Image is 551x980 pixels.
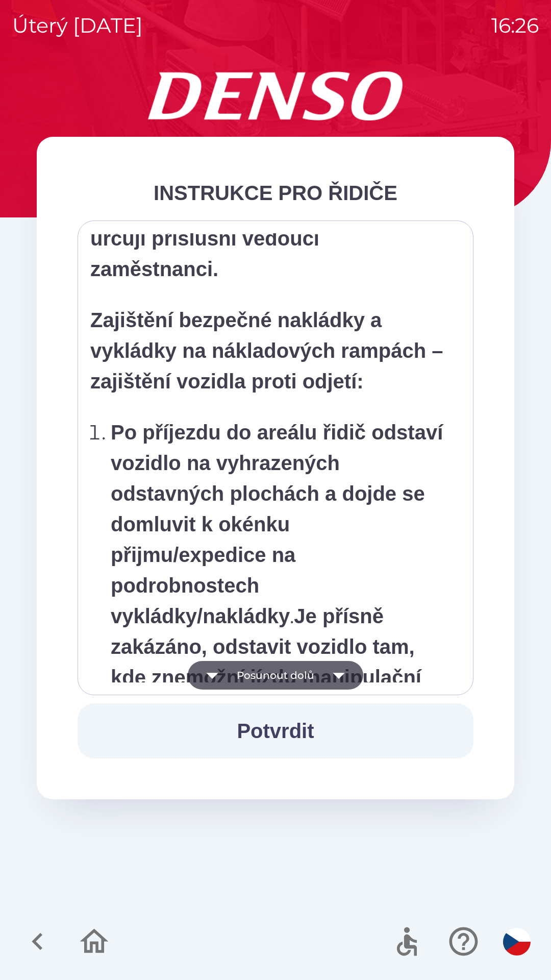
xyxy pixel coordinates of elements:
[12,10,143,41] p: úterý [DATE]
[78,178,473,208] div: INSTRUKCE PRO ŘIDIČE
[111,421,443,627] strong: Po příjezdu do areálu řidič odstaví vozidlo na vyhrazených odstavných plochách a dojde se domluvi...
[90,197,418,280] strong: Pořadí aut při nakládce i vykládce určují příslušní vedoucí zaměstnanci.
[90,309,443,393] strong: Zajištění bezpečné nakládky a vykládky na nákladových rampách – zajištění vozidla proti odjetí:
[188,661,363,690] button: Posunout dolů
[503,928,531,955] img: cs flag
[78,703,473,758] button: Potvrdit
[491,10,539,41] p: 16:26
[37,71,514,120] img: Logo
[111,417,446,815] p: . Řidič je povinen při nájezdu na rampu / odjezdu z rampy dbát instrukcí od zaměstnanců skladu.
